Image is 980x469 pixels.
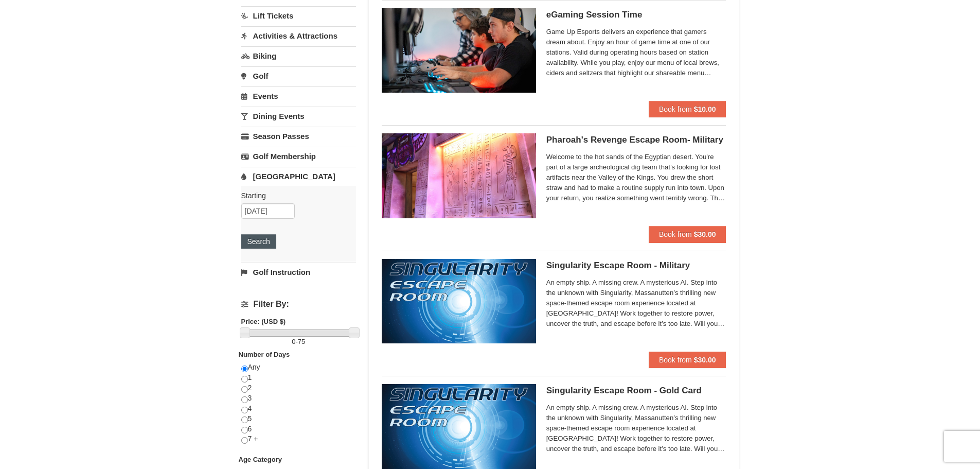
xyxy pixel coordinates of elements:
button: Search [241,234,276,249]
a: Activities & Attractions [241,26,356,45]
a: Events [241,86,356,106]
span: Book from [659,230,692,238]
label: Starting [241,190,348,201]
span: Game Up Esports delivers an experience that gamers dream about. Enjoy an hour of game time at one... [546,27,726,78]
img: 6619913-513-94f1c799.jpg [382,384,536,468]
span: Welcome to the hot sands of the Egyptian desert. You're part of a large archeological dig team th... [546,152,726,203]
img: 19664770-34-0b975b5b.jpg [382,8,536,93]
a: Season Passes [241,127,356,146]
strong: $30.00 [694,230,716,238]
a: Dining Events [241,107,356,126]
a: Lift Tickets [241,6,356,25]
h5: Pharoah's Revenge Escape Room- Military [546,135,726,145]
a: Biking [241,46,356,65]
strong: $30.00 [694,356,716,364]
img: 6619913-520-2f5f5301.jpg [382,259,536,343]
a: Golf Membership [241,147,356,166]
label: - [241,337,356,347]
h5: eGaming Session Time [546,10,726,20]
strong: Age Category [239,456,282,463]
strong: $10.00 [694,105,716,113]
h5: Singularity Escape Room - Military [546,260,726,271]
h4: Filter By: [241,300,356,309]
strong: Number of Days [239,351,290,358]
a: Golf Instruction [241,263,356,282]
img: 6619913-410-20a124c9.jpg [382,133,536,218]
span: Book from [659,105,692,113]
button: Book from $30.00 [649,352,726,368]
a: Golf [241,66,356,85]
div: Any 1 2 3 4 5 6 7 + [241,362,356,455]
button: Book from $30.00 [649,226,726,242]
h5: Singularity Escape Room - Gold Card [546,386,726,396]
span: An empty ship. A missing crew. A mysterious AI. Step into the unknown with Singularity, Massanutt... [546,403,726,454]
span: 0 [292,338,295,345]
a: [GEOGRAPHIC_DATA] [241,167,356,186]
span: 75 [298,338,305,345]
span: Book from [659,356,692,364]
button: Book from $10.00 [649,101,726,117]
span: An empty ship. A missing crew. A mysterious AI. Step into the unknown with Singularity, Massanutt... [546,277,726,329]
strong: Price: (USD $) [241,318,286,325]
